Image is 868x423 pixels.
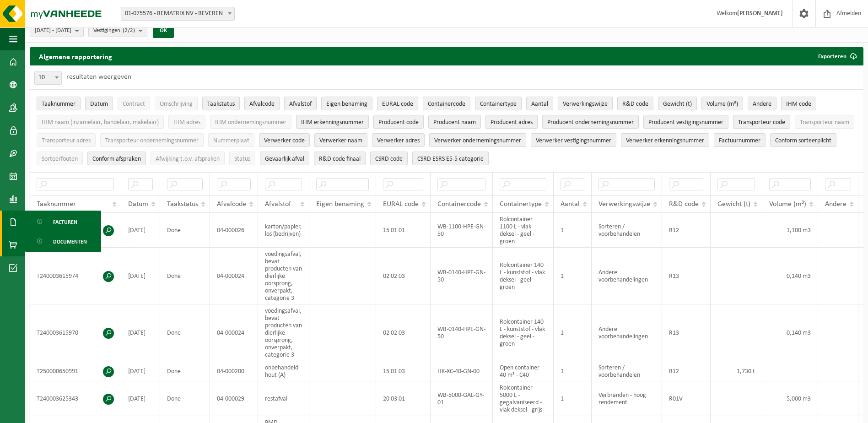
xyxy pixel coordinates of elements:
[563,101,608,108] span: Verwerkingswijze
[173,119,200,126] span: IHM adres
[265,156,304,163] span: Gevaarlijk afval
[121,381,160,416] td: [DATE]
[825,201,846,208] span: Andere
[105,137,199,144] span: Transporteur ondernemingsnummer
[811,47,863,65] button: Exporteren
[160,248,210,304] td: Done
[90,101,108,108] span: Datum
[770,133,836,147] button: Conform sorteerplicht : Activate to sort
[433,119,476,126] span: Producent naam
[121,7,235,21] span: 01-075576 - BEMATRIX NV - BEVEREN
[769,201,806,208] span: Volume (m³)
[260,152,309,165] button: Gevaarlijk afval : Activate to sort
[434,137,521,144] span: Verwerker ondernemingsnummer
[168,115,205,129] button: IHM adresIHM adres: Activate to sort
[429,133,526,147] button: Verwerker ondernemingsnummerVerwerker ondernemingsnummer: Activate to sort
[706,101,738,108] span: Volume (m³)
[265,201,291,208] span: Afvalstof
[301,119,364,126] span: IHM erkenningsnummer
[296,115,369,129] button: IHM erkenningsnummerIHM erkenningsnummer: Activate to sort
[493,304,554,361] td: Rolcontainer 140 L - kunststof - vlak deksel - geel - groen
[30,381,121,416] td: T240003625343
[27,233,99,250] a: Documenten
[121,248,160,304] td: [DATE]
[27,213,99,230] a: Facturen
[160,304,210,361] td: Done
[800,119,849,126] span: Transporteur naam
[377,97,418,110] button: EURAL codeEURAL code: Activate to sort
[121,7,234,20] span: 01-075576 - BEMATRIX NV - BEVEREN
[431,381,493,416] td: WB-5000-GAL-GY-01
[373,115,424,129] button: Producent codeProducent code: Activate to sort
[717,201,750,208] span: Gewicht (t)
[215,119,286,126] span: IHM ondernemingsnummer
[42,119,159,126] span: IHM naam (inzamelaar, handelaar, makelaar)
[258,361,309,381] td: onbehandeld hout (A)
[316,201,364,208] span: Eigen benaming
[485,115,538,129] button: Producent adresProducent adres: Activate to sort
[30,304,121,361] td: T240003615970
[554,381,592,416] td: 1
[378,119,419,126] span: Producent code
[123,101,145,108] span: Contract
[123,27,135,33] count: (2/2)
[526,97,553,110] button: AantalAantal: Activate to sort
[428,115,481,129] button: Producent naamProducent naam: Activate to sort
[592,213,662,248] td: Sorteren / voorbehandelen
[762,248,818,304] td: 0,140 m3
[372,133,425,147] button: Verwerker adresVerwerker adres: Activate to sort
[536,137,611,144] span: Verwerker vestigingsnummer
[42,137,91,144] span: Transporteur adres
[37,97,81,110] button: TaaknummerTaaknummer: Activate to sort
[437,201,481,208] span: Containercode
[213,137,249,144] span: Nummerplaat
[382,101,413,108] span: EURAL code
[87,152,146,165] button: Conform afspraken : Activate to sort
[319,137,362,144] span: Verwerker naam
[92,156,141,163] span: Conform afspraken
[669,201,699,208] span: R&D code
[37,152,83,165] button: SorteerfoutenSorteerfouten: Activate to sort
[711,361,762,381] td: 1,730 t
[733,115,790,129] button: Transporteur codeTransporteur code: Activate to sort
[42,156,78,163] span: Sorteerfouten
[376,361,431,381] td: 15 01 03
[493,361,554,381] td: Open container 40 m³ - C40
[210,361,258,381] td: 04-000200
[326,101,367,108] span: Eigen benaming
[376,213,431,248] td: 15 01 01
[781,97,816,110] button: IHM codeIHM code: Activate to sort
[35,71,61,84] span: 10
[592,361,662,381] td: Sorteren / voorbehandelen
[208,133,254,147] button: NummerplaatNummerplaat: Activate to sort
[383,201,419,208] span: EURAL code
[617,97,653,110] button: R&D codeR&amp;D code: Activate to sort
[714,133,766,147] button: FactuurnummerFactuurnummer: Activate to sort
[210,304,258,361] td: 04-000024
[30,23,84,37] button: [DATE] - [DATE]
[431,304,493,361] td: WB-0140-HPE-GN-50
[412,152,489,165] button: CSRD ESRS E5-5 categorieCSRD ESRS E5-5 categorie: Activate to sort
[648,119,723,126] span: Producent vestigingsnummer
[662,361,711,381] td: R12
[202,97,240,110] button: TaakstatusTaakstatus: Activate to sort
[155,97,198,110] button: OmschrijvingOmschrijving: Activate to sort
[229,152,255,165] button: StatusStatus: Activate to sort
[85,97,113,110] button: DatumDatum: Activate to sort
[554,213,592,248] td: 1
[376,248,431,304] td: 02 02 03
[531,133,616,147] button: Verwerker vestigingsnummerVerwerker vestigingsnummer: Activate to sort
[662,304,711,361] td: R13
[234,156,250,163] span: Status
[289,101,312,108] span: Afvalstof
[217,201,246,208] span: Afvalcode
[264,137,305,144] span: Verwerker code
[321,97,372,110] button: Eigen benamingEigen benaming: Activate to sort
[554,248,592,304] td: 1
[431,213,493,248] td: WB-1100-HPE-GN-50
[100,133,204,147] button: Transporteur ondernemingsnummerTransporteur ondernemingsnummer : Activate to sort
[491,119,533,126] span: Producent adres
[598,201,650,208] span: Verwerkingswijze
[561,201,580,208] span: Aantal
[370,152,408,165] button: CSRD codeCSRD code: Activate to sort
